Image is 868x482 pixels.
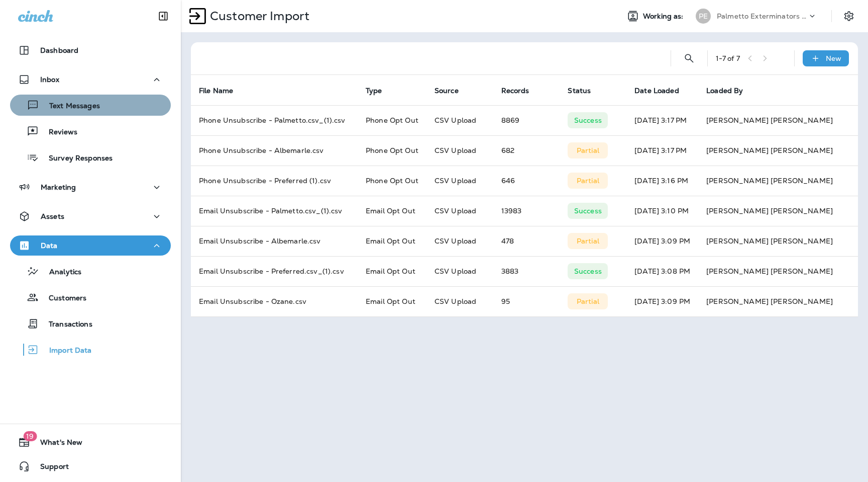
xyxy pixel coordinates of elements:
p: Import Data [39,346,92,356]
span: 19 [23,431,37,441]
button: Data [10,235,171,256]
p: Customers [39,294,86,303]
p: New [826,54,841,62]
button: Import Data [10,339,171,360]
p: Marketing [41,183,76,191]
p: Analytics [39,268,81,277]
button: 19What's New [10,432,171,452]
div: PE [696,9,711,24]
p: Assets [41,212,64,220]
p: Text Messages [39,102,100,111]
button: Customers [10,287,171,308]
button: Support [10,456,171,476]
p: Customer Import [206,9,309,24]
button: Transactions [10,313,171,334]
button: Survey Responses [10,147,171,168]
button: Settings [840,7,858,25]
button: Inbox [10,69,171,90]
span: Support [30,462,69,474]
button: Analytics [10,261,171,282]
p: Dashboard [40,46,78,54]
p: Survey Responses [39,154,113,164]
button: Reviews [10,121,171,142]
p: Palmetto Exterminators LLC [717,12,807,20]
p: Inbox [40,75,59,84]
span: Working as: [643,12,686,21]
button: Collapse Sidebar [149,6,177,26]
p: Reviews [39,128,77,137]
p: Transactions [39,320,92,330]
button: Assets [10,206,171,226]
button: Dashboard [10,40,171,60]
span: What's New [30,438,82,450]
button: Text Messages [10,95,171,116]
p: Data [41,242,58,250]
button: Marketing [10,177,171,197]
